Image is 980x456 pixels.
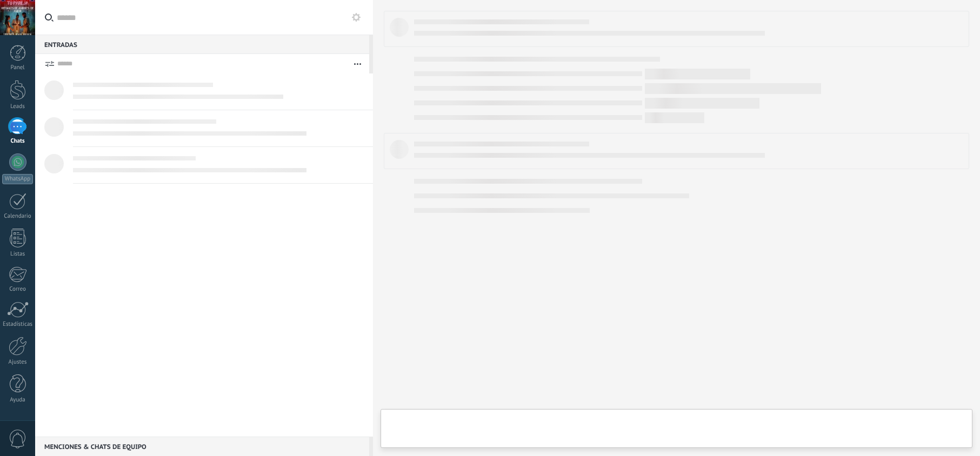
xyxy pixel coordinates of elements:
[35,35,369,54] div: Entradas
[2,286,34,293] div: Correo
[2,251,34,258] div: Listas
[2,174,33,184] div: WhatsApp
[2,103,34,110] div: Leads
[2,397,34,404] div: Ayuda
[2,359,34,366] div: Ajustes
[2,64,34,71] div: Panel
[2,213,34,220] div: Calendario
[2,138,34,145] div: Chats
[35,437,369,456] div: Menciones & Chats de equipo
[2,321,34,328] div: Estadísticas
